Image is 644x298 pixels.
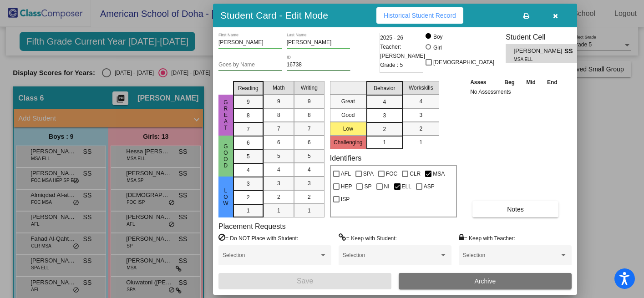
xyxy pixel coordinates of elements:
span: SP [364,181,371,192]
span: 4 [383,98,386,106]
span: Grade : 5 [380,61,403,70]
span: 4 [308,166,311,174]
h3: Student Card - Edit Mode [220,10,328,21]
span: 5 [308,152,311,160]
span: 2 [247,193,250,202]
span: 1 [277,207,280,215]
div: Boy [433,33,443,41]
span: Workskills [409,84,433,92]
input: Enter ID [287,62,350,68]
td: No Assessments [468,87,563,96]
span: [DEMOGRAPHIC_DATA] [433,57,494,68]
span: [PERSON_NAME] [514,46,564,56]
span: 9 [308,97,311,106]
span: 3 [247,180,250,188]
span: HEP [341,181,352,192]
span: FOC [386,168,397,179]
span: ISP [341,194,350,205]
span: 7 [308,125,311,133]
span: SPA [363,168,374,179]
span: Save [297,277,313,285]
span: 4 [247,166,250,174]
span: 1 [383,138,386,146]
span: 1 [308,207,311,215]
span: 2 [308,193,311,201]
span: 1 [419,138,422,146]
label: = Do NOT Place with Student: [218,233,298,242]
span: ASP [424,181,435,192]
button: Notes [472,201,558,217]
span: Math [273,84,285,92]
span: 9 [247,98,250,106]
span: Good [222,143,230,169]
label: Placement Requests [218,222,286,231]
span: 2 [277,193,280,201]
button: Archive [399,273,572,289]
button: Save [218,273,391,289]
span: AFL [341,168,351,179]
span: 4 [277,166,280,174]
th: Asses [468,77,498,87]
span: 2 [383,125,386,133]
th: Mid [521,77,541,87]
span: Behavior [374,84,395,92]
span: 3 [277,179,280,187]
span: Writing [301,84,318,92]
span: Teacher: [PERSON_NAME] [380,42,425,61]
span: MSA ELL [514,56,558,63]
span: Archive [475,278,496,285]
span: 7 [247,125,250,133]
input: goes by name [218,62,282,68]
th: Beg [498,77,520,87]
span: 7 [277,125,280,133]
span: 1 [247,207,250,215]
span: 8 [247,111,250,120]
span: 3 [383,111,386,120]
label: Identifiers [330,154,361,162]
span: Notes [507,206,524,213]
span: 8 [277,111,280,119]
span: 3 [308,179,311,187]
span: Reading [238,84,259,92]
span: Historical Student Record [384,12,456,19]
span: CLR [410,168,421,179]
th: End [541,77,563,87]
button: Historical Student Record [376,7,463,24]
span: 6 [277,138,280,146]
span: MSA [433,168,445,179]
span: NI [384,181,390,192]
span: 2025 - 26 [380,33,403,42]
div: Girl [433,44,442,52]
span: ELL [402,181,411,192]
span: 2 [419,125,422,133]
label: = Keep with Student: [339,233,397,242]
span: Great [222,99,230,131]
span: SS [564,46,577,56]
span: 4 [419,97,422,106]
span: 9 [277,97,280,106]
span: Low [222,187,230,207]
span: 8 [308,111,311,119]
span: 5 [277,152,280,160]
span: 5 [247,152,250,161]
span: 6 [247,139,250,147]
span: 6 [308,138,311,146]
label: = Keep with Teacher: [459,233,515,242]
span: 3 [419,111,422,119]
h3: Student Cell [506,33,585,41]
